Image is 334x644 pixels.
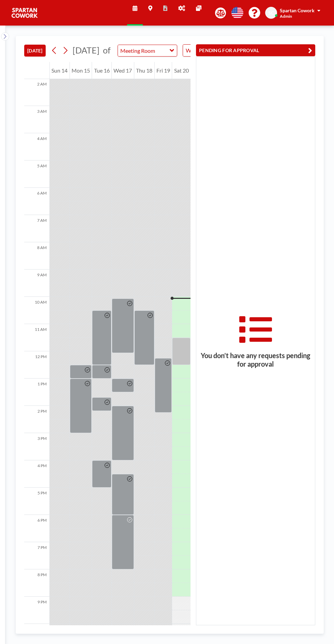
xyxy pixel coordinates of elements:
div: 5 AM [24,160,49,188]
div: 6 PM [24,515,49,542]
div: 4 AM [24,133,49,160]
div: 4 PM [24,460,49,488]
span: WEEKLY VIEW [184,46,223,55]
button: [DATE] [24,45,46,57]
div: 7 PM [24,542,49,569]
div: Sat 20 [172,62,191,79]
span: [DATE] [73,45,100,55]
div: Sun 14 [50,62,70,79]
span: Spartan Cowork [280,7,315,13]
div: Fri 19 [155,62,172,79]
img: organization-logo [11,6,38,20]
div: Search for option [183,45,242,56]
div: 9 PM [24,597,49,624]
div: 8 PM [24,569,49,597]
div: 3 PM [24,433,49,460]
div: Wed 17 [112,62,134,79]
div: Thu 18 [134,62,154,79]
div: 9 AM [24,270,49,297]
div: 1 PM [24,379,49,406]
button: PENDING FOR APPROVAL [196,44,315,56]
div: 5 PM [24,488,49,515]
div: Tue 16 [92,62,111,79]
span: SC [268,10,274,16]
div: Mon 15 [70,62,92,79]
div: 2 AM [24,79,49,106]
div: 7 AM [24,215,49,242]
h3: You don’t have any requests pending for approval [196,351,315,368]
span: of [103,45,110,56]
div: 8 AM [24,242,49,270]
div: 11 AM [24,324,49,351]
span: Admin [280,14,292,19]
input: Meeting Room [118,45,170,56]
div: 6 AM [24,188,49,215]
div: 10 AM [24,297,49,324]
div: 12 PM [24,351,49,379]
div: 3 AM [24,106,49,133]
div: 2 PM [24,406,49,433]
